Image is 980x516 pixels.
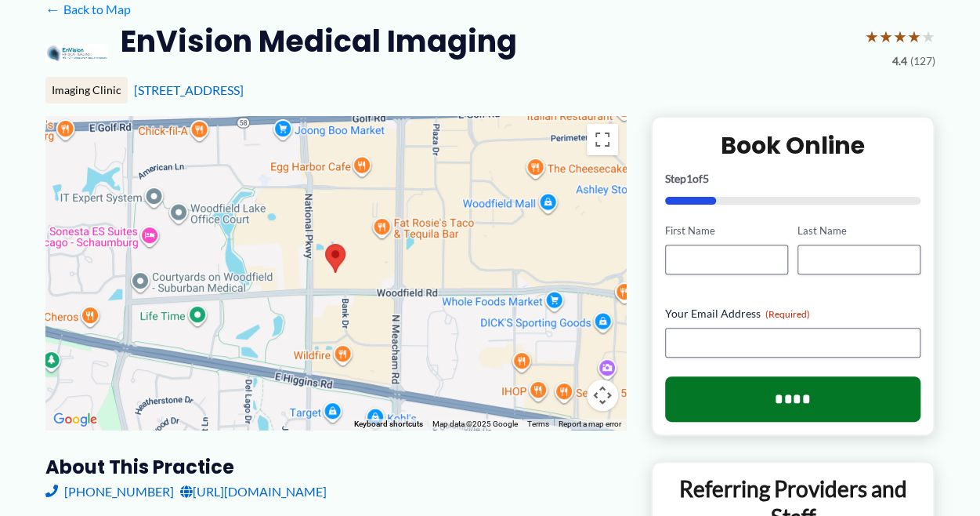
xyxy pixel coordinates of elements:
span: 1 [686,172,693,185]
h2: Book Online [665,130,921,161]
span: ★ [893,22,907,51]
span: ★ [907,22,921,51]
button: Toggle fullscreen view [587,124,618,155]
span: ★ [865,22,879,51]
span: (127) [910,51,935,71]
span: 5 [703,172,709,185]
a: Terms (opens in new tab) [527,420,549,428]
span: (Required) [765,308,810,320]
label: Your Email Address [665,306,921,322]
h3: About this practice [45,455,626,479]
span: Map data ©2025 Google [432,420,518,428]
a: [STREET_ADDRESS] [134,82,244,97]
label: Last Name [797,223,920,238]
button: Map camera controls [587,380,618,411]
a: [PHONE_NUMBER] [45,480,174,503]
a: [URL][DOMAIN_NAME] [180,480,327,503]
img: Google [49,409,101,430]
p: Step of [665,173,921,184]
span: ★ [921,22,935,51]
div: Imaging Clinic [45,77,128,104]
span: ★ [879,22,893,51]
h2: EnVision Medical Imaging [121,22,517,60]
button: Keyboard shortcuts [354,419,423,430]
a: Report a map error [559,420,621,428]
span: ← [45,2,60,16]
label: First Name [665,223,788,238]
span: 4.4 [892,51,907,71]
a: Open this area in Google Maps (opens a new window) [49,409,101,430]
